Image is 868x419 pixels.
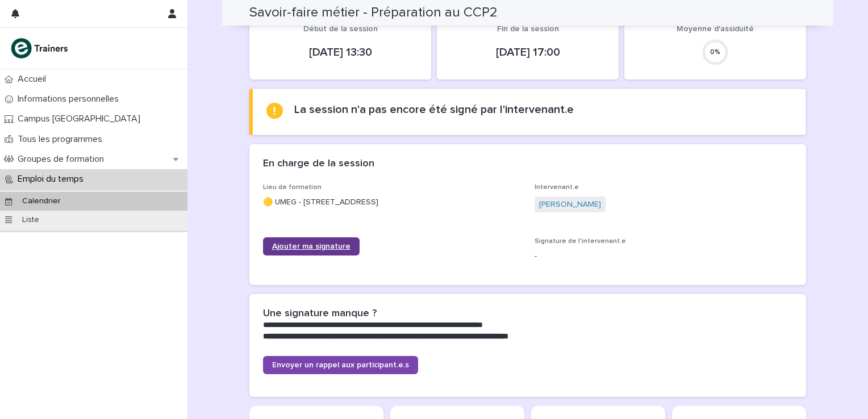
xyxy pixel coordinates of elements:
p: Calendrier [13,196,70,206]
p: Liste [13,215,48,225]
h2: En charge de la session [263,158,374,170]
span: Moyenne d'assiduité [677,25,754,33]
span: Intervenant.e [535,184,579,191]
span: Ajouter ma signature [272,242,350,250]
h2: Savoir-faire métier - Préparation au CCP2 [249,5,498,21]
h2: La session n'a pas encore été signé par l'intervenant.e [294,103,574,116]
p: [DATE] 13:30 [263,45,418,59]
a: Ajouter ma signature [263,237,360,255]
img: K0CqGN7SDeD6s4JG8KQk [9,37,72,60]
span: Fin de la session [497,25,559,33]
span: Envoyer un rappel aux participant.e.s [272,361,409,369]
p: Campus [GEOGRAPHIC_DATA] [13,114,149,124]
span: Lieu de formation [263,184,322,191]
span: Début de la session [303,25,378,33]
p: Emploi du temps [13,174,93,185]
p: [DATE] 17:00 [450,45,605,59]
p: Informations personnelles [13,94,128,104]
p: 🟡 UMEG - [STREET_ADDRESS] [263,196,521,208]
h2: Une signature manque ? [263,308,377,320]
p: Tous les programmes [13,134,111,145]
div: 0 % [702,48,729,56]
p: Groupes de formation [13,154,113,165]
a: Envoyer un rappel aux participant.e.s [263,356,418,374]
p: Accueil [13,74,55,85]
span: Signature de l'intervenant.e [535,238,626,245]
p: - [535,250,792,262]
a: [PERSON_NAME] [539,199,601,211]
